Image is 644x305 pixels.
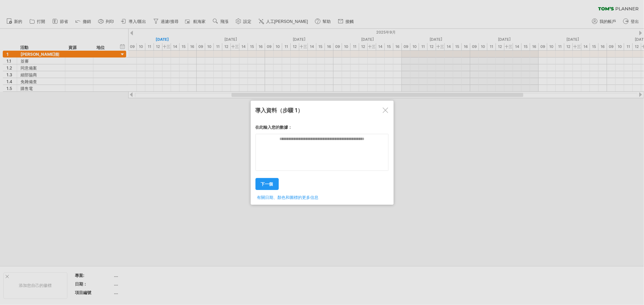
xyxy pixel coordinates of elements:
[255,125,292,130] font: 在此輸入您的數據：
[257,195,319,200] font: 有關日期、顏色和圖標的更多信息
[255,107,277,114] font: 導入資料
[261,181,273,187] font: 下一個
[277,107,303,114] font: （步驟 1）
[255,178,279,190] a: 下一個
